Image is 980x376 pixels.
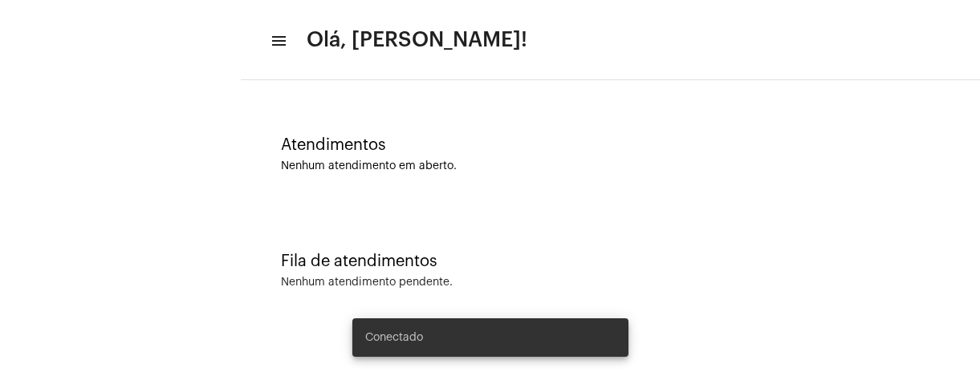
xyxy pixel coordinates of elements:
[365,330,423,346] span: Conectado
[281,160,940,172] div: Nenhum atendimento em aberto.
[281,136,940,154] div: Atendimentos
[270,31,286,51] mat-icon: sidenav icon
[307,27,527,53] span: Olá, [PERSON_NAME]!
[281,253,940,270] div: Fila de atendimentos
[281,277,453,289] div: Nenhum atendimento pendente.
